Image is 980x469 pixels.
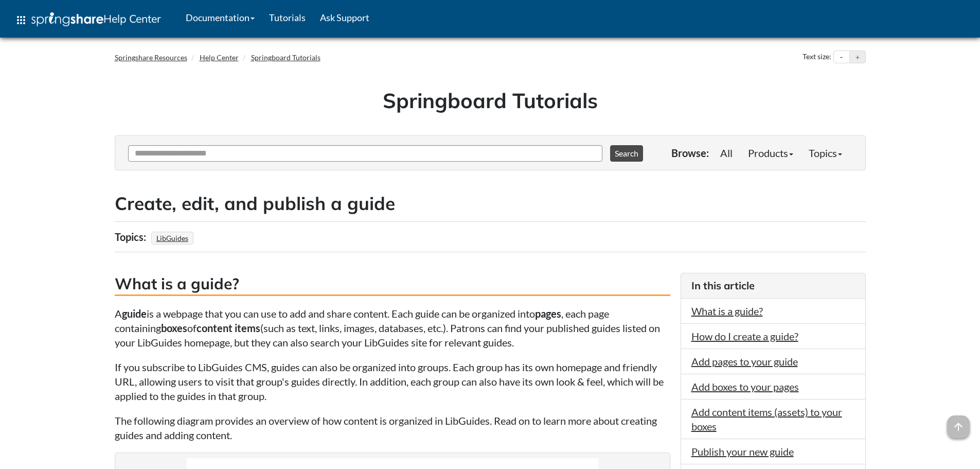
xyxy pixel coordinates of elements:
[197,322,260,334] strong: content items
[850,51,865,63] button: Increase text size
[251,53,320,62] a: Springboard Tutorials
[179,5,262,30] a: Documentation
[313,5,377,30] a: Ask Support
[200,53,239,62] a: Help Center
[691,279,855,293] h3: In this article
[115,306,670,350] p: A is a webpage that you can use to add and share content. Each guide can be organized into , each...
[115,227,149,247] div: Topics:
[115,360,670,403] p: If you subscribe to LibGuides CMS, guides can also be organized into groups. Each group has its o...
[691,380,799,393] a: Add boxes to your pages
[115,191,866,216] h2: Create, edit, and publish a guide
[947,415,970,438] span: arrow_upward
[740,143,801,163] a: Products
[115,53,187,62] a: Springshare Resources
[691,355,798,368] a: Add pages to your guide
[947,416,970,429] a: arrow_upward
[115,413,670,442] p: The following diagram provides an overview of how content is organized in LibGuides. Read on to l...
[15,14,27,26] span: apps
[8,5,168,36] a: apps Help Center
[712,143,740,163] a: All
[610,145,643,162] button: Search
[31,12,103,26] img: Springshare
[834,51,849,63] button: Decrease text size
[103,12,161,25] span: Help Center
[115,273,670,296] h3: What is a guide?
[691,445,794,458] a: Publish your new guide
[122,86,858,115] h1: Springboard Tutorials
[262,5,313,30] a: Tutorials
[122,307,147,320] strong: guide
[671,146,709,160] p: Browse:
[801,143,850,163] a: Topics
[161,322,187,334] strong: boxes
[800,50,833,64] div: Text size:
[691,406,842,432] a: Add content items (assets) to your boxes
[691,330,798,342] a: How do I create a guide?
[155,231,190,246] a: LibGuides
[535,307,561,320] strong: pages
[691,305,763,317] a: What is a guide?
